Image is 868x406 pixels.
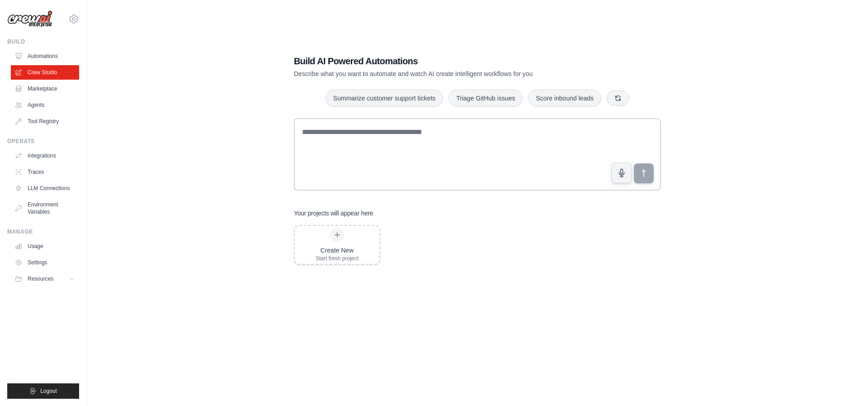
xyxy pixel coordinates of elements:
[448,90,523,107] button: Triage GitHub issues
[11,165,79,179] a: Traces
[611,162,632,183] button: Click to speak your automation idea
[7,228,79,235] div: Manage
[11,239,79,253] a: Usage
[294,69,598,78] p: Describe what you want to automate and watch AI create intelligent workflows for you
[607,91,629,106] button: Get new suggestions
[11,181,79,196] a: LLM Connections
[325,90,443,107] button: Summarize customer support tickets
[28,275,53,282] span: Resources
[11,81,79,96] a: Marketplace
[7,138,79,145] div: Operate
[294,209,373,218] h3: Your projects will appear here
[294,55,598,67] h1: Build AI Powered Automations
[11,114,79,129] a: Tool Registry
[316,255,359,262] div: Start fresh project
[11,49,79,63] a: Automations
[11,255,79,270] a: Settings
[11,197,79,219] a: Environment Variables
[11,272,79,286] button: Resources
[11,98,79,112] a: Agents
[528,90,601,107] button: Score inbound leads
[316,246,359,255] div: Create New
[11,148,79,163] a: Integrations
[7,383,79,399] button: Logout
[7,38,79,45] div: Build
[40,387,57,395] span: Logout
[7,10,52,28] img: Logo
[11,65,79,80] a: Crew Studio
